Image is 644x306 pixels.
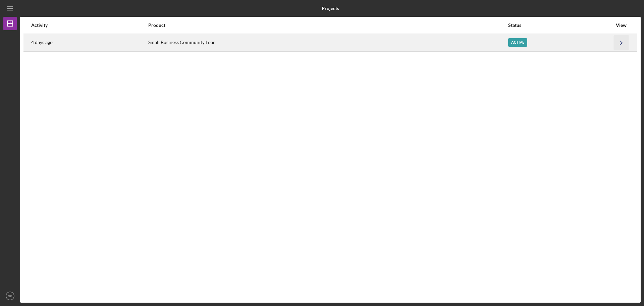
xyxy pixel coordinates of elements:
div: Status [508,23,612,28]
div: Small Business Community Loan [148,34,507,51]
div: Activity [31,23,148,28]
div: Product [148,23,507,28]
text: BK [8,294,12,298]
time: 2025-08-29 01:35 [31,40,53,45]
div: Active [508,38,527,47]
div: View [613,23,630,28]
button: BK [3,289,17,303]
b: Projects [322,6,339,11]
